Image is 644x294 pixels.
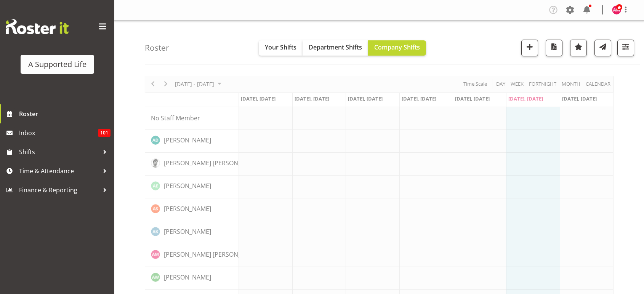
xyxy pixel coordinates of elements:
[570,40,587,56] button: Highlight an important date within the roster.
[546,40,562,56] button: Download a PDF of the roster according to the set date range.
[19,146,99,158] span: Shifts
[19,165,99,177] span: Time & Attendance
[309,43,362,51] span: Department Shifts
[594,40,611,56] button: Send a list of all shifts for the selected filtered period to all rostered employees.
[98,129,111,137] span: 101
[19,184,99,196] span: Finance & Reporting
[303,40,368,56] button: Department Shifts
[521,40,538,56] button: Add a new shift
[28,59,87,70] div: A Supported Life
[368,40,426,56] button: Company Shifts
[265,43,296,51] span: Your Shifts
[6,19,69,34] img: Rosterit website logo
[19,108,111,120] span: Roster
[259,40,303,56] button: Your Shifts
[145,43,169,52] h4: Roster
[19,127,98,139] span: Inbox
[374,43,420,51] span: Company Shifts
[612,5,621,14] img: alicia-mark9463.jpg
[617,40,634,56] button: Filter Shifts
